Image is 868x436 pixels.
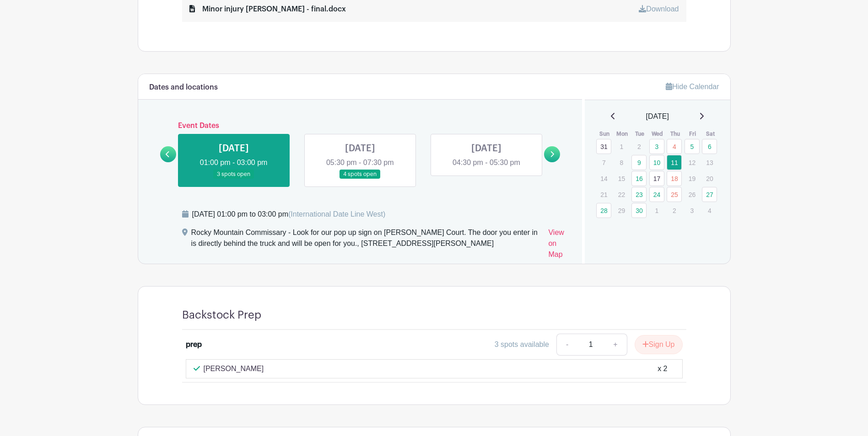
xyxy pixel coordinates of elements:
[649,203,664,218] p: 1
[702,155,717,170] p: 13
[649,155,664,170] a: 10
[495,339,549,350] div: 3 spots available
[614,187,629,202] p: 22
[189,4,346,15] div: Minor injury [PERSON_NAME] - final.docx
[701,129,719,138] th: Sat
[288,210,385,218] span: (International Date Line West)
[614,129,631,138] th: Mon
[604,334,627,356] a: +
[667,139,682,154] a: 4
[596,203,611,218] a: 28
[596,171,611,186] p: 14
[186,339,202,350] div: prep
[596,155,611,170] p: 7
[658,363,667,374] div: x 2
[685,139,700,154] a: 5
[614,203,629,218] p: 29
[667,203,682,218] p: 2
[556,334,577,356] a: -
[191,227,541,264] div: Rocky Mountain Commissary - Look for our pop up sign on [PERSON_NAME] Court. The door you enter i...
[684,129,702,138] th: Fri
[667,155,682,170] a: 11
[614,139,629,154] p: 1
[182,308,261,322] h4: Backstock Prep
[666,129,684,138] th: Thu
[685,187,700,202] p: 26
[631,155,647,170] a: 9
[649,139,664,154] a: 3
[702,203,717,218] p: 4
[204,363,264,374] p: [PERSON_NAME]
[639,5,679,13] a: Download
[667,171,682,186] a: 18
[666,83,719,90] a: Hide Calendar
[631,139,647,154] p: 2
[702,139,717,154] a: 6
[685,171,700,186] p: 19
[596,187,611,202] p: 21
[176,122,545,130] h6: Event Dates
[614,171,629,186] p: 15
[635,335,683,354] button: Sign Up
[667,187,682,202] a: 25
[685,203,700,218] p: 3
[649,129,667,138] th: Wed
[192,209,386,220] div: [DATE] 01:00 pm to 03:00 pm
[646,111,669,122] span: [DATE]
[149,83,218,92] h6: Dates and locations
[649,171,664,186] a: 17
[702,171,717,186] p: 20
[702,187,717,202] a: 27
[548,227,571,264] a: View on Map
[596,129,614,138] th: Sun
[596,139,611,154] a: 31
[649,187,664,202] a: 24
[631,187,647,202] a: 23
[631,129,649,138] th: Tue
[631,171,647,186] a: 16
[685,155,700,170] p: 12
[614,155,629,170] p: 8
[631,203,647,218] a: 30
